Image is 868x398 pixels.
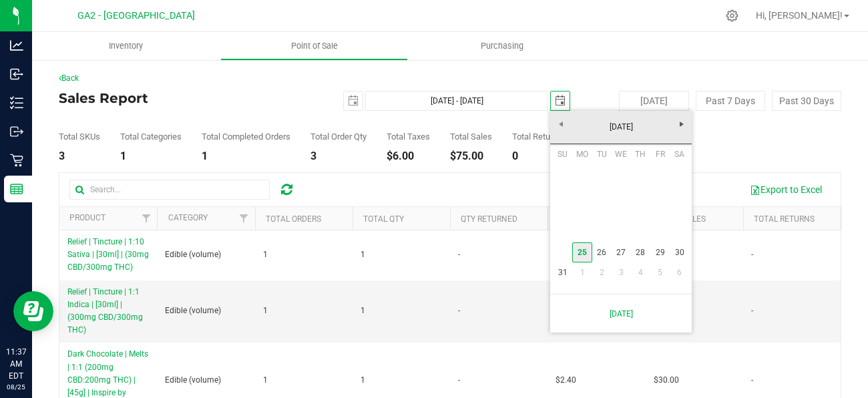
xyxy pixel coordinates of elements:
[361,305,365,317] span: 1
[572,242,592,263] a: 25
[631,242,650,263] a: 28
[69,213,105,222] a: Product
[263,248,268,261] span: 1
[310,151,367,162] div: 3
[202,151,290,162] div: 1
[654,374,679,387] span: $30.00
[59,91,320,106] h4: Sales Report
[754,214,815,224] a: Total Returns
[512,151,572,162] div: 0
[670,144,689,164] th: Saturday
[310,132,367,141] div: Total Order Qty
[220,32,409,60] a: Point of Sale
[756,10,843,21] span: Hi, [PERSON_NAME]!
[553,262,572,283] a: 31
[344,91,363,110] span: select
[120,151,182,162] div: 1
[263,305,268,317] span: 1
[556,374,576,387] span: $2.40
[612,242,631,263] a: 27
[751,374,753,387] span: -
[165,374,221,387] span: Edible (volume)
[10,67,23,81] inline-svg: Inbound
[273,40,356,52] span: Point of Sale
[592,144,612,164] th: Tuesday
[631,144,650,164] th: Thursday
[59,151,100,162] div: 3
[458,374,460,387] span: -
[558,300,684,327] a: [DATE]
[165,248,221,261] span: Edible (volume)
[741,178,831,201] button: Export to Excel
[458,305,460,317] span: -
[772,91,841,111] button: Past 30 Days
[10,96,23,110] inline-svg: Inventory
[165,305,221,317] span: Edible (volume)
[592,242,612,263] a: 26
[408,32,596,60] a: Purchasing
[619,91,688,111] button: [DATE]
[696,91,765,111] button: Past 7 Days
[463,40,541,52] span: Purchasing
[572,144,592,164] th: Monday
[450,151,492,162] div: $75.00
[572,262,592,283] a: 1
[59,132,100,141] div: Total SKUs
[77,10,195,21] span: GA2 - [GEOGRAPHIC_DATA]
[10,125,23,138] inline-svg: Outbound
[13,291,53,331] iframe: Resource center
[512,132,572,141] div: Total Return Qty
[361,374,365,387] span: 1
[387,132,430,141] div: Total Taxes
[612,262,631,283] a: 3
[91,40,161,52] span: Inventory
[202,132,290,141] div: Total Completed Orders
[650,262,670,283] a: 5
[10,39,23,52] inline-svg: Analytics
[232,207,254,230] a: Filter
[67,237,149,272] span: Relief | Tincture | 1:10 Sativa | [30ml] | (30mg CBD/300mg THC)
[67,287,143,335] span: Relief | Tincture | 1:1 Indica | [30ml] | (300mg CBD/300mg THC)
[168,213,208,222] a: Category
[724,9,740,22] div: Manage settings
[631,262,650,283] a: 4
[6,382,26,392] p: 08/25
[553,144,572,164] th: Sunday
[6,346,26,382] p: 11:37 AM EDT
[670,262,689,283] a: 6
[550,117,693,138] a: [DATE]
[751,305,753,317] span: -
[32,32,220,60] a: Inventory
[59,73,79,83] a: Back
[671,114,692,135] a: Next
[10,182,23,196] inline-svg: Reports
[361,248,365,261] span: 1
[461,214,517,224] a: Qty Returned
[135,207,157,230] a: Filter
[363,214,404,224] a: Total Qty
[592,262,612,283] a: 2
[751,248,753,261] span: -
[69,180,270,200] input: Search...
[650,144,670,164] th: Friday
[572,242,592,263] td: Current focused date is Monday, August 25, 2025
[450,132,492,141] div: Total Sales
[612,144,631,164] th: Wednesday
[387,151,430,162] div: $6.00
[458,248,460,261] span: -
[551,91,570,110] span: select
[263,374,268,387] span: 1
[120,132,182,141] div: Total Categories
[650,242,670,263] a: 29
[10,154,23,167] inline-svg: Retail
[670,242,689,263] a: 30
[266,214,321,224] a: Total Orders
